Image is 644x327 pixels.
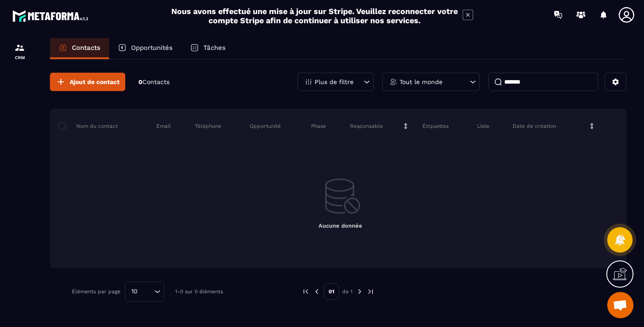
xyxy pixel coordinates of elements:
img: prev [302,288,310,295]
input: Search for option [141,287,152,296]
img: next [356,288,364,295]
p: 1-0 sur 0 éléments [175,288,223,295]
span: 10 [128,287,141,296]
img: next [367,288,375,295]
img: prev [313,288,321,295]
span: Aucune donnée [318,222,362,229]
a: formationformationCRM [2,36,37,67]
img: logo [12,8,91,24]
p: Opportunité [250,123,281,130]
a: Contacts [50,38,109,59]
a: Opportunités [109,38,181,59]
p: Plus de filtre [315,79,354,85]
div: Search for option [125,281,164,302]
p: 01 [324,283,339,300]
p: Date de création [513,123,556,130]
p: Responsable [350,123,383,130]
button: Ajout de contact [50,73,125,91]
p: Liste [477,123,489,130]
p: Éléments par page [72,288,120,295]
p: Phase [311,123,326,130]
p: Opportunités [131,44,173,52]
p: Téléphone [195,123,221,130]
p: CRM [2,55,37,60]
p: Contacts [72,44,100,52]
p: Tout le monde [400,79,442,85]
a: Tâches [181,38,234,59]
span: Contacts [142,78,170,85]
img: formation [14,42,25,53]
p: 0 [138,78,170,86]
span: Ajout de contact [70,77,120,86]
div: Ouvrir le chat [607,292,633,318]
p: Nom du contact [59,123,118,130]
h2: Nous avons effectué une mise à jour sur Stripe. Veuillez reconnecter votre compte Stripe afin de ... [171,7,458,25]
p: de 1 [342,288,353,295]
p: Tâches [203,44,226,52]
p: Étiquettes [422,123,449,130]
p: Email [156,123,171,130]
